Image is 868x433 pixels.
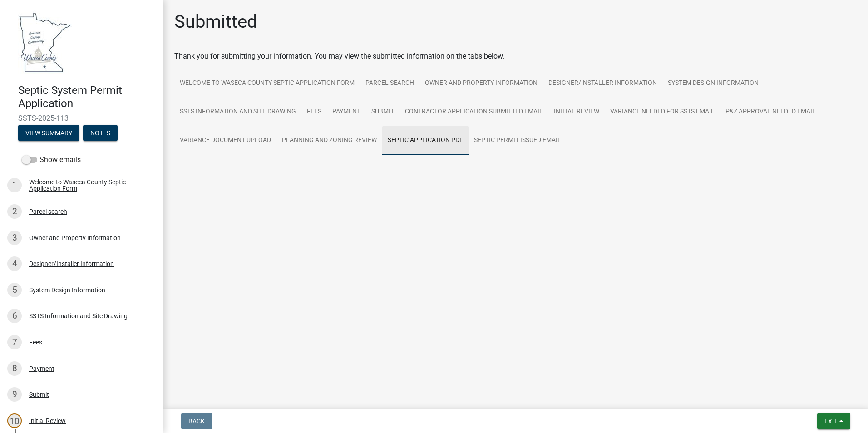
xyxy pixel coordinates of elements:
[29,261,114,267] div: Designer/Installer Information
[174,98,301,127] a: SSTS Information and Site Drawing
[327,98,366,127] a: Payment
[7,413,22,428] div: 10
[419,69,543,98] a: Owner and Property Information
[174,126,276,155] a: Variance Document Upload
[29,365,54,372] div: Payment
[29,235,121,241] div: Owner and Property Information
[548,98,605,127] a: Initial Review
[29,339,42,345] div: Fees
[18,114,145,123] span: SSTS-2025-113
[174,69,360,98] a: Welcome to Waseca County Septic Application Form
[29,179,149,192] div: Welcome to Waseca County Septic Application Form
[181,413,212,429] button: Back
[29,313,128,319] div: SSTS Information and Site Drawing
[29,287,105,293] div: System Design Information
[7,178,22,192] div: 1
[22,154,81,165] label: Show emails
[382,126,469,155] a: Septic Application PDF
[83,125,118,141] button: Notes
[301,98,327,127] a: Fees
[276,126,382,155] a: Planning and Zoning Review
[18,130,79,137] wm-modal-confirm: Summary
[366,98,399,127] a: Submit
[7,335,22,349] div: 7
[817,413,850,429] button: Exit
[29,418,66,424] div: Initial Review
[29,208,67,215] div: Parcel search
[469,126,567,155] a: Septic Permit Issued email
[360,69,419,98] a: Parcel search
[7,283,22,297] div: 5
[7,231,22,245] div: 3
[7,387,22,402] div: 9
[29,391,49,398] div: Submit
[174,11,257,33] h1: Submitted
[188,418,205,425] span: Back
[720,98,821,127] a: P&Z Approval Needed Email
[18,125,79,141] button: View Summary
[605,98,720,127] a: Variance Needed For SSTS Email
[174,51,857,62] div: Thank you for submitting your information. You may view the submitted information on the tabs below.
[7,361,22,376] div: 8
[7,309,22,323] div: 6
[18,10,72,74] img: Waseca County, Minnesota
[662,69,764,98] a: System Design Information
[399,98,548,127] a: Contractor Application Submitted Email
[7,204,22,219] div: 2
[7,256,22,271] div: 4
[83,130,118,137] wm-modal-confirm: Notes
[18,84,156,110] h4: Septic System Permit Application
[543,69,662,98] a: Designer/Installer Information
[824,418,838,425] span: Exit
